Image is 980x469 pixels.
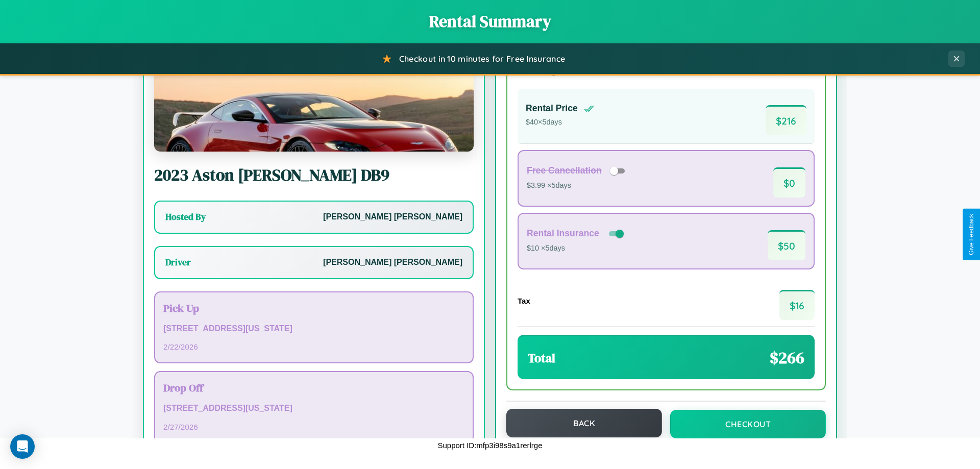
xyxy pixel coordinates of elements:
h4: Rental Insurance [527,228,599,239]
button: Back [506,409,662,437]
h1: Rental Summary [10,10,970,33]
p: [STREET_ADDRESS][US_STATE] [163,322,464,336]
span: Checkout in 10 minutes for Free Insurance [399,54,565,64]
p: [PERSON_NAME] [PERSON_NAME] [323,255,462,270]
h3: Hosted By [165,211,206,223]
span: $ 0 [773,167,805,198]
img: Aston Martin DB9 [154,50,474,152]
p: [PERSON_NAME] [PERSON_NAME] [323,210,462,225]
p: $10 × 5 days [527,242,626,255]
p: Support ID: mfp3i98s9a1rerlrge [437,438,542,452]
h4: Tax [518,297,530,305]
p: $ 40 × 5 days [526,116,594,129]
h4: Rental Price [526,103,578,114]
span: $ 266 [770,347,804,369]
p: $3.99 × 5 days [527,179,628,192]
span: $ 216 [766,105,806,135]
h3: Pick Up [163,301,464,315]
h3: Total [528,350,555,366]
div: Give Feedback [968,214,975,255]
button: Checkout [670,410,826,438]
div: Open Intercom Messenger [10,434,35,459]
h3: Drop Off [163,380,464,395]
p: [STREET_ADDRESS][US_STATE] [163,401,464,416]
h3: Driver [165,256,191,268]
h2: 2023 Aston [PERSON_NAME] DB9 [154,164,474,186]
p: 2 / 22 / 2026 [163,340,464,354]
span: $ 16 [779,290,815,320]
h4: Free Cancellation [527,165,602,176]
p: 2 / 27 / 2026 [163,420,464,434]
span: $ 50 [768,230,805,260]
